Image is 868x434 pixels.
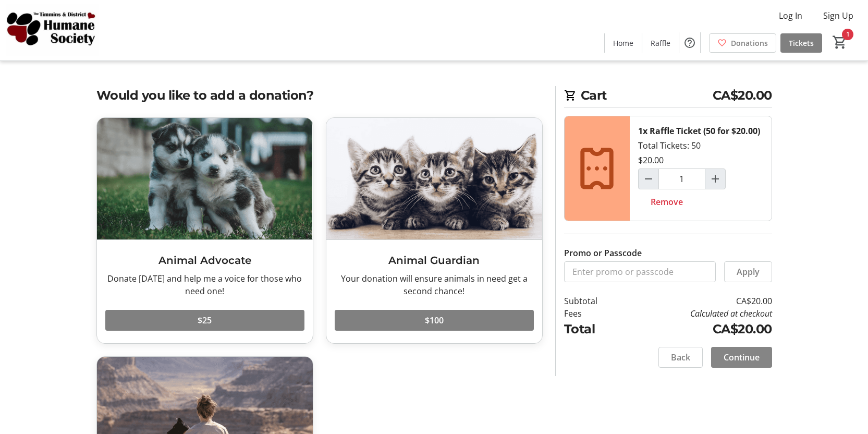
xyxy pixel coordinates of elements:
[724,351,760,364] span: Continue
[724,261,772,282] button: Apply
[198,314,212,327] span: $25
[651,196,683,208] span: Remove
[823,9,853,22] span: Sign Up
[815,7,862,24] button: Sign Up
[779,9,802,22] span: Log In
[624,320,772,339] td: CA$20.00
[335,252,534,268] h3: Animal Guardian
[679,32,700,53] button: Help
[638,154,664,166] div: $20.00
[780,33,822,53] a: Tickets
[425,314,444,327] span: $100
[789,38,814,49] span: Tickets
[564,261,716,282] input: Enter promo or passcode
[564,320,625,339] td: Total
[638,191,695,212] button: Remove
[830,33,849,52] button: Cart
[658,168,705,189] input: Raffle Ticket (50 for $20.00) Quantity
[711,347,772,368] button: Continue
[335,272,534,297] div: Your donation will ensure animals in need get a second chance!
[105,252,304,268] h3: Animal Advocate
[639,169,658,189] button: Decrement by one
[564,86,772,107] h2: Cart
[564,307,625,320] td: Fees
[771,7,811,24] button: Log In
[638,125,760,137] div: 1x Raffle Ticket (50 for $20.00)
[335,310,534,331] button: $100
[651,38,670,49] span: Raffle
[709,33,776,53] a: Donations
[630,116,772,221] div: Total Tickets: 50
[737,266,760,278] span: Apply
[624,295,772,307] td: CA$20.00
[731,38,768,49] span: Donations
[96,86,543,105] h2: Would you like to add a donation?
[705,169,725,189] button: Increment by one
[564,295,625,307] td: Subtotal
[564,247,642,259] label: Promo or Passcode
[605,33,642,53] a: Home
[105,272,304,297] div: Donate [DATE] and help me a voice for those who need one!
[326,118,542,239] img: Animal Guardian
[658,347,703,368] button: Back
[105,310,304,331] button: $25
[97,118,313,239] img: Animal Advocate
[713,86,772,105] span: CA$20.00
[6,4,99,56] img: Timmins and District Humane Society's Logo
[671,351,690,364] span: Back
[613,38,633,49] span: Home
[642,33,679,53] a: Raffle
[624,307,772,320] td: Calculated at checkout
